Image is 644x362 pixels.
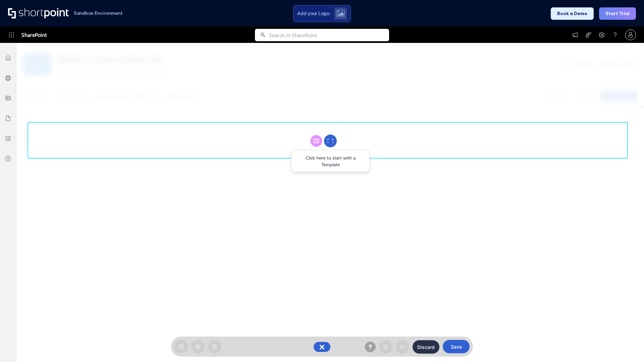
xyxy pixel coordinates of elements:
[269,29,389,41] input: Search in SharePoint
[74,11,123,15] h1: Sandbox Environment
[443,340,470,353] button: Save
[413,340,439,354] button: Discard
[21,27,47,43] span: SharePoint
[336,10,345,17] img: Upload logo
[551,7,594,20] button: Book a Demo
[599,7,636,20] button: Start Trial
[297,10,330,16] span: Add your Logo:
[610,330,644,362] iframe: Chat Widget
